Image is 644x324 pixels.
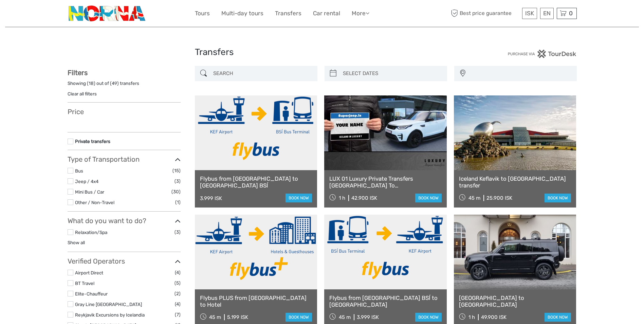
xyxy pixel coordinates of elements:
[568,10,574,17] span: 0
[68,108,181,116] h3: Price
[210,68,314,79] input: SEARCH
[171,188,181,196] span: (30)
[68,217,181,225] h3: What do you want to do?
[75,291,108,296] a: Elite-Chauffeur
[68,240,85,245] a: Show all
[508,50,576,58] img: PurchaseViaTourDesk.png
[339,195,345,201] span: 1 h
[351,195,377,201] div: 42.900 ISK
[200,175,312,189] a: Flybus from [GEOGRAPHIC_DATA] to [GEOGRAPHIC_DATA] BSÍ
[195,47,449,58] h1: Transfers
[75,179,98,184] a: Jeep / 4x4
[175,198,181,206] span: (1)
[545,313,571,322] a: book now
[357,314,379,320] div: 3.999 ISK
[75,281,94,286] a: BT Travel
[172,167,181,175] span: (15)
[75,312,145,318] a: Reykjavik Excursions by Icelandia
[174,290,181,298] span: (2)
[175,311,181,319] span: (7)
[68,91,97,96] a: Clear all filters
[459,175,571,189] a: Iceland Keflavik to [GEOGRAPHIC_DATA] transfer
[175,269,181,276] span: (4)
[89,80,94,87] label: 18
[352,8,369,18] a: More
[286,194,312,202] a: book now
[286,313,312,322] a: book now
[468,195,480,201] span: 45 m
[174,177,181,185] span: (3)
[545,194,571,202] a: book now
[175,300,181,308] span: (4)
[112,80,117,87] label: 49
[329,294,442,308] a: Flybus from [GEOGRAPHIC_DATA] BSÍ to [GEOGRAPHIC_DATA]
[209,314,221,320] span: 45 m
[227,314,248,320] div: 5.199 ISK
[329,175,442,189] a: LUX 01 Luxury Private Transfers [GEOGRAPHIC_DATA] To [GEOGRAPHIC_DATA]
[174,228,181,236] span: (3)
[525,10,534,17] span: ISK
[75,139,110,144] a: Private transfers
[75,189,104,195] a: Mini Bus / Car
[200,294,312,308] a: Flybus PLUS from [GEOGRAPHIC_DATA] to Hotel
[481,314,507,320] div: 49.900 ISK
[339,314,351,320] span: 45 m
[449,8,520,19] span: Best price guarantee
[68,155,181,163] h3: Type of Transportation
[486,195,512,201] div: 25.900 ISK
[540,8,554,19] div: EN
[68,5,147,22] img: 3202-b9b3bc54-fa5a-4c2d-a914-9444aec66679_logo_small.png
[415,194,442,202] a: book now
[200,195,222,201] div: 3.999 ISK
[75,200,114,205] a: Other / Non-Travel
[68,80,181,91] div: Showing ( ) out of ( ) transfers
[459,294,571,308] a: [GEOGRAPHIC_DATA] to [GEOGRAPHIC_DATA]
[75,302,142,307] a: Gray Line [GEOGRAPHIC_DATA]
[75,168,83,174] a: Bus
[468,314,475,320] span: 1 h
[340,68,444,79] input: SELECT DATES
[75,270,103,275] a: Airport Direct
[221,8,263,18] a: Multi-day tours
[415,313,442,322] a: book now
[195,8,210,18] a: Tours
[174,279,181,287] span: (5)
[313,8,340,18] a: Car rental
[275,8,301,18] a: Transfers
[68,69,88,77] strong: Filters
[68,257,181,265] h3: Verified Operators
[75,230,107,235] a: Relaxation/Spa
